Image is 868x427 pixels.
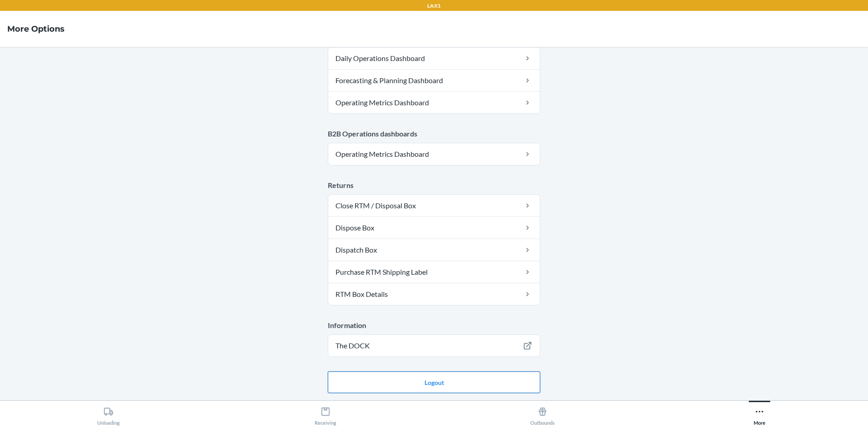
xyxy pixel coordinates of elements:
a: Operating Metrics Dashboard [328,92,540,113]
button: Receiving [217,401,434,426]
a: Purchase RTM Shipping Label [328,261,540,283]
a: Close RTM / Disposal Box [328,195,540,216]
p: LAX1 [427,2,441,10]
div: More [754,403,765,426]
a: Dispatch Box [328,239,540,261]
p: Returns [328,180,540,191]
a: Operating Metrics Dashboard [328,143,540,165]
a: Dispose Box [328,217,540,239]
a: RTM Box Details [328,283,540,305]
h4: More Options [7,23,65,35]
div: Outbounds [530,403,555,426]
a: Forecasting & Planning Dashboard [328,70,540,91]
button: More [651,401,868,426]
p: B2B Operations dashboards [328,128,540,139]
a: Daily Operations Dashboard [328,47,540,69]
p: Information [328,320,540,331]
button: Outbounds [434,401,651,426]
div: Unloading [97,403,120,426]
div: Receiving [315,403,336,426]
a: The DOCK [328,335,540,357]
button: Logout [328,371,540,393]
